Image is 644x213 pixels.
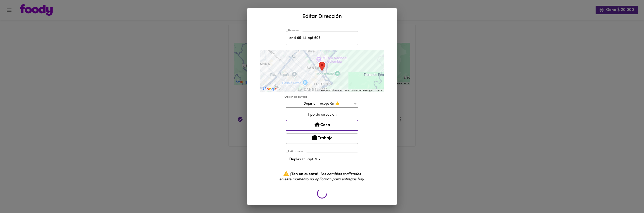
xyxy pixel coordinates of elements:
i: Los cambios realizados en este momento no aplicarán para entregas hoy. [279,172,365,181]
div: Tu dirección [319,62,325,71]
a: Terms [375,89,382,92]
button: Trabajo [286,133,358,144]
iframe: Messagebird Livechat Widget [615,184,639,208]
p: Tipo de direccion [286,112,358,117]
h2: Editar Dirección [253,12,391,21]
b: ¡Ten en cuenta! [290,172,318,176]
img: Google [262,86,278,92]
input: Dejar en recepción del 7mo piso [286,153,358,166]
span: Map data ©2025 Google [345,89,372,92]
button: Keyboard shortcuts [321,89,342,92]
button: Casa [286,120,358,131]
div: Dejar en recepción 👍 [286,100,358,108]
a: Open this area in Google Maps (opens a new window) [262,86,278,92]
label: Opción de entrega [285,95,308,99]
input: Incluye oficina, apto, piso, etc. [286,31,358,45]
